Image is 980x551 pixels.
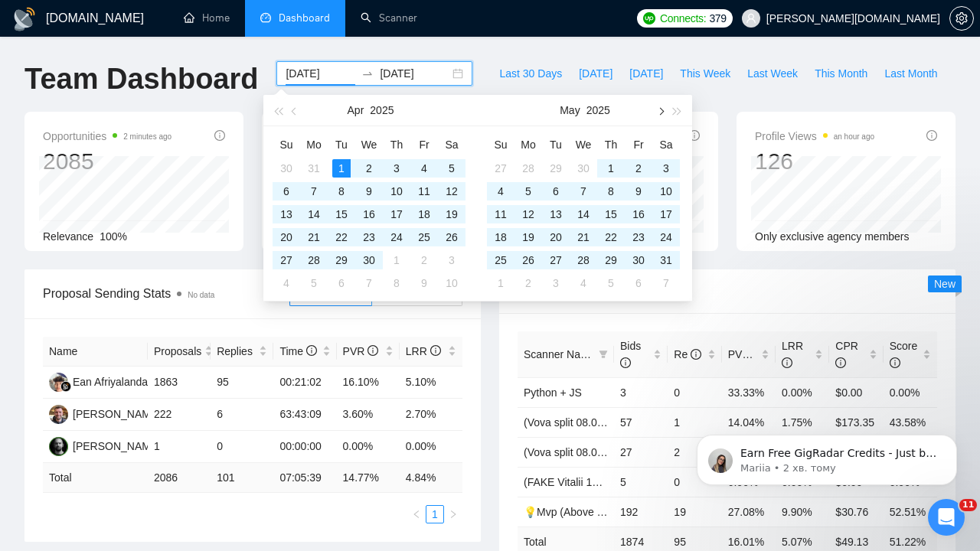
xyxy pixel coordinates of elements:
[332,205,351,223] div: 15
[443,274,461,292] div: 10
[211,367,273,399] td: 95
[426,505,444,523] li: 1
[355,180,383,203] td: 2025-04-09
[570,132,597,157] th: We
[950,12,973,24] span: setting
[597,272,625,295] td: 2025-06-05
[217,343,256,360] span: Replies
[443,251,461,269] div: 3
[328,203,355,226] td: 2025-04-15
[657,274,675,292] div: 7
[487,226,514,249] td: 2025-05-18
[383,226,410,249] td: 2025-04-24
[570,226,597,249] td: 2025-05-21
[49,407,161,419] a: VS[PERSON_NAME]
[305,182,323,201] div: 7
[438,272,465,295] td: 2025-05-10
[332,274,351,292] div: 6
[890,340,918,369] span: Score
[410,249,438,272] td: 2025-05-02
[620,340,641,369] span: Bids
[300,157,328,180] td: 2025-03-31
[492,251,510,269] div: 25
[49,375,148,387] a: EAEan Afriyalanda
[487,203,514,226] td: 2025-05-11
[273,399,336,431] td: 63:43:09
[620,357,631,368] span: info-circle
[514,203,542,226] td: 2025-05-12
[621,61,671,86] button: [DATE]
[154,343,201,360] span: Proposals
[519,159,537,178] div: 28
[890,357,900,368] span: info-circle
[211,399,273,431] td: 6
[443,205,461,223] div: 19
[410,157,438,180] td: 2025-04-04
[273,272,300,295] td: 2025-05-04
[602,205,620,223] div: 15
[602,228,620,246] div: 22
[884,377,937,407] td: 0.00%
[652,132,680,157] th: Sa
[542,272,570,295] td: 2025-06-03
[305,159,323,178] div: 31
[23,32,283,83] div: message notification from Mariia, 2 хв. тому. Earn Free GigRadar Credits - Just by Sharing Your S...
[492,274,510,292] div: 1
[652,203,680,226] td: 2025-05-17
[514,132,542,157] th: Mo
[657,159,675,178] div: 3
[328,157,355,180] td: 2025-04-01
[348,95,364,126] button: Apr
[755,147,874,176] div: 126
[415,274,433,292] div: 9
[73,438,161,455] div: [PERSON_NAME]
[524,348,595,360] span: Scanner Name
[782,340,803,369] span: LRR
[67,59,264,73] p: Message from Mariia, sent 2 хв. тому
[410,180,438,203] td: 2025-04-11
[674,348,701,360] span: Re
[602,182,620,201] div: 8
[410,226,438,249] td: 2025-04-25
[519,205,537,223] div: 12
[277,228,296,246] div: 20
[273,226,300,249] td: 2025-04-20
[884,65,937,82] span: Last Month
[524,506,639,518] a: 💡Mvp (Above average)
[570,249,597,272] td: 2025-05-28
[596,343,611,366] span: filter
[361,67,374,80] span: to
[300,132,328,157] th: Mo
[657,182,675,201] div: 10
[305,274,323,292] div: 5
[343,345,379,357] span: PVR
[570,272,597,295] td: 2025-06-04
[629,228,648,246] div: 23
[380,65,449,82] input: End date
[586,95,610,126] button: 2025
[383,272,410,295] td: 2025-05-08
[123,132,171,141] time: 2 minutes ago
[629,182,648,201] div: 9
[415,228,433,246] div: 25
[211,337,273,367] th: Replies
[570,203,597,226] td: 2025-05-14
[625,203,652,226] td: 2025-05-16
[443,159,461,178] div: 5
[426,506,443,523] a: 1
[273,249,300,272] td: 2025-04-27
[367,345,378,356] span: info-circle
[542,180,570,203] td: 2025-05-06
[487,249,514,272] td: 2025-05-25
[625,132,652,157] th: Fr
[806,61,876,86] button: This Month
[657,251,675,269] div: 31
[360,228,378,246] div: 23
[602,274,620,292] div: 5
[383,203,410,226] td: 2025-04-17
[625,249,652,272] td: 2025-05-30
[625,272,652,295] td: 2025-06-06
[524,476,740,488] a: (FAKE Vitalii 14.08) Sales (NO Prompt 01.07)
[337,399,400,431] td: 3.60%
[602,159,620,178] div: 1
